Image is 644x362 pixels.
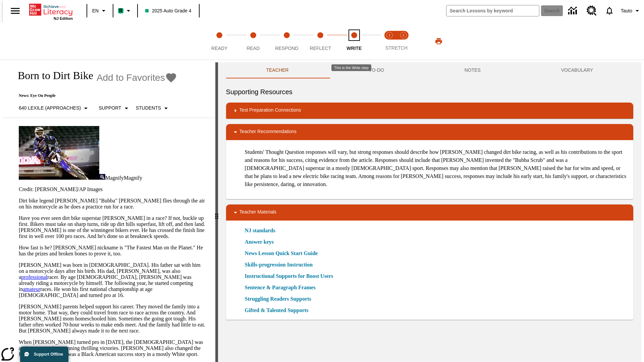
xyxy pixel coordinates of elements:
p: Students' Thought Question responses will vary, but strong responses should describe how [PERSON_... [245,148,628,188]
p: How fast is he? [PERSON_NAME] nickname is "The Fastest Man on the Planet." He has the prizes and ... [19,245,207,257]
p: Students [136,105,161,112]
button: Support Offline [20,347,68,362]
p: When [PERSON_NAME] turned pro in [DATE], the [DEMOGRAPHIC_DATA] was an instant , winning thrillin... [19,339,207,357]
span: Tauto [621,7,632,14]
p: Credit: [PERSON_NAME]/AP Images [19,186,207,192]
a: Skills-progression Instruction, Will open in new browser window or tab [245,261,313,269]
a: Gifted & Talented Supports [245,306,313,314]
button: Select Lexile, 640 Lexile (Approaches) [16,102,93,114]
button: TO-DO [329,62,424,78]
a: News Lesson Quick Start Guide, Will open in new browser window or tab [245,249,318,257]
a: Data Center [564,2,583,20]
a: NJ standards [245,227,279,235]
button: Teacher [226,62,329,78]
p: Test Preparation Connections [239,107,301,115]
p: Dirt bike legend [PERSON_NAME] "Bubba" [PERSON_NAME] flies through the air on his motorcycle as h... [19,198,207,210]
span: Support Offline [34,352,63,357]
p: News: Eye On People [11,93,177,98]
div: Press Enter or Spacebar and then press right and left arrow keys to move the slider [215,62,218,362]
div: reading [3,62,215,359]
a: professional [21,274,47,280]
p: Support [99,105,121,112]
p: [PERSON_NAME] was born in [DEMOGRAPHIC_DATA]. His father sat with him on a motorcycle days after ... [19,262,207,298]
span: Read [247,46,260,51]
h6: Supporting Resources [226,86,633,97]
span: Ready [211,46,227,51]
text: 1 [388,34,390,37]
button: Respond step 3 of 5 [267,23,306,60]
img: Magnify [99,174,105,180]
input: search field [446,5,539,16]
img: Motocross racer James Stewart flies through the air on his dirt bike. [19,126,99,180]
a: Answer keys, Will open in new browser window or tab [245,238,274,246]
span: EN [92,7,99,14]
p: Teacher Recommendations [239,128,297,136]
div: This is the Write step [331,64,371,71]
h1: Born to Dirt Bike [11,69,93,82]
button: Ready step 1 of 5 [200,23,239,60]
text: 2 [402,34,404,37]
div: Teacher Recommendations [226,124,633,140]
button: Read step 2 of 5 [233,23,272,60]
p: [PERSON_NAME] parents helped support his career. They moved the family into a motor home. That wa... [19,304,207,334]
button: Stretch Respond step 2 of 2 [394,23,413,60]
button: Scaffolds, Support [96,102,133,114]
a: Resource Center, Will open in new tab [583,2,601,20]
a: Instructional Supports for Boost Users, Will open in new browser window or tab [245,272,333,280]
button: NOTES [424,62,521,78]
div: activity [218,62,641,362]
a: Notifications [601,2,618,19]
span: Magnify [124,175,142,181]
span: B [119,6,122,15]
span: Respond [275,46,298,51]
div: Home [29,2,73,20]
button: Add to Favorites - Born to Dirt Bike [97,72,177,83]
p: Teacher Materials [239,208,277,217]
a: Sentence & Paragraph Frames, Will open in new browser window or tab [245,284,316,292]
button: Print [428,35,449,47]
div: Teacher Materials [226,204,633,221]
span: STRETCH [385,45,408,51]
a: sensation [40,345,60,351]
button: VOCABULARY [521,62,633,78]
button: Language: EN, Select a language [89,5,111,17]
div: Instructional Panel Tabs [226,62,633,78]
span: NJ Edition [54,16,73,20]
a: amateur [23,286,40,292]
button: Profile/Settings [618,5,644,17]
button: Select Student [133,102,173,114]
button: Reflect step 4 of 5 [301,23,340,60]
p: Have you ever seen dirt bike superstar [PERSON_NAME] in a race? If not, buckle up first. Bikers m... [19,215,207,239]
span: Write [346,46,362,51]
a: Struggling Readers Supports [245,295,315,303]
span: Reflect [310,46,331,51]
span: Add to Favorites [97,72,165,83]
span: Magnify [105,175,124,181]
span: 2025 Auto Grade 4 [145,7,192,14]
div: Test Preparation Connections [226,103,633,119]
button: Stretch Read step 1 of 2 [380,23,399,60]
button: Boost Class color is mint green. Change class color [115,5,135,17]
button: Open side menu [5,1,25,21]
p: 640 Lexile (Approaches) [19,105,81,112]
button: Write step 5 of 5 [335,23,374,60]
